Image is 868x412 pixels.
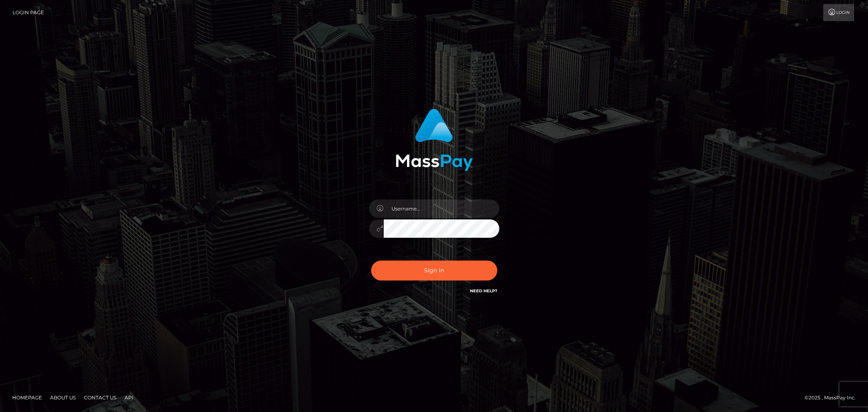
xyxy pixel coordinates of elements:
a: Login Page [13,4,44,21]
input: Username... [384,199,499,218]
a: About Us [47,391,79,404]
a: Login [823,4,854,21]
a: Contact Us [81,391,120,404]
div: © 2025 , MassPay Inc. [805,393,862,402]
a: API [121,391,137,404]
button: Sign in [371,261,497,281]
a: Homepage [9,391,45,404]
img: MassPay Login [396,109,473,171]
a: Need Help? [470,288,497,294]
